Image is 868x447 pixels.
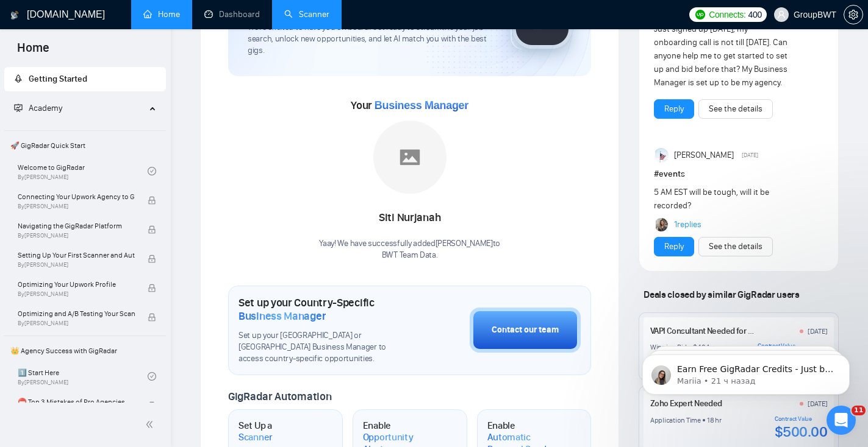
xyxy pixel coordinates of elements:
span: Your [351,99,468,112]
button: Reply [654,99,694,119]
button: See the details [698,237,773,256]
h1: Set up your Country-Specific [239,296,409,323]
div: Contact our team [492,323,559,337]
span: Connects: [709,8,745,21]
button: setting [844,5,863,24]
span: double-left [145,418,157,431]
img: Anisuzzaman Khan [655,148,670,163]
img: placeholder.png [373,121,447,194]
span: check-circle [148,372,156,381]
a: Reply [664,102,684,116]
span: [PERSON_NAME] [674,149,734,162]
iframe: Intercom live chat [827,406,856,435]
span: Optimizing and A/B Testing Your Scanner for Better Results [18,308,135,320]
a: setting [844,10,863,19]
div: [DATE] [808,326,828,336]
span: Home [7,39,59,65]
h1: Set Up a [239,420,303,443]
span: 🚀 GigRadar Quick Start [5,133,165,158]
img: logo [10,5,19,25]
a: 1replies [674,219,701,231]
span: By [PERSON_NAME] [18,290,135,298]
span: Set up your [GEOGRAPHIC_DATA] or [GEOGRAPHIC_DATA] Business Manager to access country-specific op... [239,330,409,365]
span: user [777,10,786,19]
span: lock [148,255,156,263]
a: dashboardDashboard [204,9,260,19]
span: Deals closed by similar GigRadar users [639,284,804,305]
div: Contract Value [775,415,828,423]
div: 5 AM EST will be tough, will it be recorded? [654,186,789,213]
span: We're excited to have you on board. Get ready to streamline your job search, unlock new opportuni... [248,22,491,57]
span: 👑 Agency Success with GigRadar [5,339,165,363]
a: 1️⃣ Start HereBy[PERSON_NAME] [18,363,148,390]
button: Reply [654,237,694,256]
div: 18 hr [707,415,722,425]
span: Setting Up Your First Scanner and Auto-Bidder [18,249,135,261]
button: See the details [698,99,773,119]
span: lock [148,313,156,322]
span: Academy [14,103,62,113]
span: Business Manager [375,99,468,111]
span: Scanner [239,431,273,443]
span: Business Manager [239,309,326,323]
span: By [PERSON_NAME] [18,261,135,269]
a: Welcome to GigRadarBy[PERSON_NAME] [18,158,148,185]
a: Reply [664,240,684,253]
span: 400 [748,8,762,21]
span: GigRadar Automation [228,390,331,403]
span: lock [148,196,156,205]
a: See the details [709,102,762,116]
div: Just signed up [DATE], my onboarding call is not till [DATE]. Can anyone help me to get started t... [654,23,789,90]
img: Korlan [656,218,669,231]
h1: # events [654,167,823,181]
span: By [PERSON_NAME] [18,232,135,239]
img: upwork-logo.png [695,10,705,19]
button: Contact our team [470,308,581,353]
span: By [PERSON_NAME] [18,203,135,210]
span: 11 [852,406,866,415]
a: See the details [709,240,762,253]
span: [DATE] [742,150,758,161]
span: Optimizing Your Upwork Profile [18,278,135,290]
iframe: Intercom notifications сообщение [624,329,868,414]
span: Getting Started [29,74,87,84]
a: searchScanner [284,9,329,19]
div: Yaay! We have successfully added [PERSON_NAME] to [319,238,500,261]
div: $500.00 [775,423,828,441]
span: lock [148,401,156,410]
span: lock [148,284,156,292]
span: Academy [29,103,62,113]
a: homeHome [143,9,180,19]
span: fund-projection-screen [14,104,23,112]
span: Connecting Your Upwork Agency to GigRadar [18,191,135,203]
span: lock [148,225,156,234]
div: Siti Nurjanah [319,208,500,228]
li: Getting Started [4,67,166,91]
span: setting [844,10,863,19]
span: By [PERSON_NAME] [18,320,135,327]
span: check-circle [148,167,156,175]
span: Navigating the GigRadar Platform [18,220,135,232]
span: rocket [14,74,23,83]
div: Application Time [650,415,701,425]
span: ⛔ Top 3 Mistakes of Pro Agencies [18,396,135,408]
p: BWT Team Data . [319,250,500,261]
